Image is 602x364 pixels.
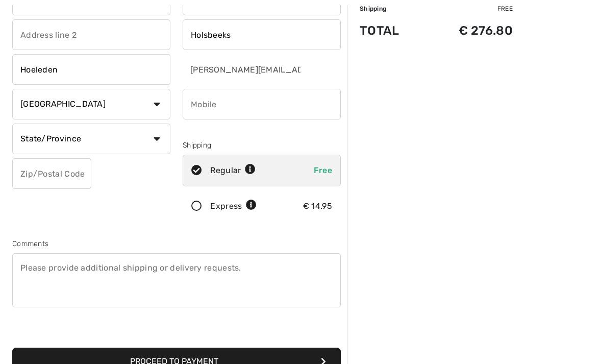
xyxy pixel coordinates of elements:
[210,164,256,177] div: Regular
[12,238,341,249] div: Comments
[12,158,91,189] input: Zip/Postal Code
[183,89,341,119] input: Mobile
[210,200,257,212] div: Express
[183,19,341,50] input: Last name
[314,165,332,175] span: Free
[12,19,170,50] input: Address line 2
[424,4,513,13] td: Free
[303,200,332,212] div: € 14.95
[183,140,341,151] div: Shipping
[360,4,424,13] td: Shipping
[360,13,424,48] td: Total
[424,13,513,48] td: € 276.80
[183,54,302,85] input: E-mail
[12,54,170,85] input: City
